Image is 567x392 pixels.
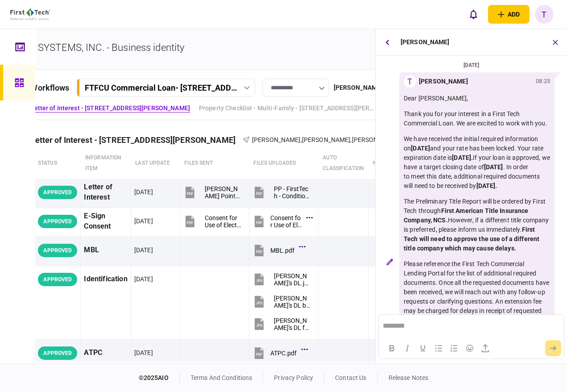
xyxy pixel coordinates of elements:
[401,29,450,55] div: [PERSON_NAME]
[476,182,497,189] strong: [DATE].
[10,8,50,20] img: client company logo
[30,82,69,94] div: workflows
[301,136,302,143] span: ,
[205,214,241,229] div: Consent for Use of Electronic Signature and Electronic Disclosures Agreement Editable.pdf
[38,273,77,286] div: APPROVED
[270,247,294,254] div: MBL.pdf
[404,197,550,253] p: The Preliminary Title Report will be ordered by First Tech through However, if a different title ...
[84,211,127,232] div: E-Sign Consent
[274,317,310,331] div: Nancy's DL front - exp 09-23-2033.jpg
[274,272,310,287] div: Nancy's DL.jpg
[11,40,184,55] div: PARK SYSTEMS, INC. - Business identity
[84,269,127,289] div: Identification
[404,75,416,88] div: T
[404,259,550,372] p: Please reference the First Tech Commercial Lending Portal for the list of additional required doc...
[252,182,310,202] button: PP - FirstTech - Conditional Credit Proposal.pdf
[252,343,306,363] button: ATPC.pdf
[270,214,302,229] div: Consent for Use of Electronic Signature and Electronic Disclosures Agreement Editable.pdf
[274,185,310,200] div: PP - FirstTech - Conditional Credit Proposal.pdf
[419,77,468,86] div: [PERSON_NAME]
[484,163,503,171] strong: [DATE]
[38,215,77,228] div: APPROVED
[462,342,477,354] button: Emojis
[190,374,252,381] a: terms and conditions
[400,342,415,354] button: Italic
[30,104,190,113] a: Letter of Interest - [STREET_ADDRESS][PERSON_NAME]
[318,148,368,179] th: auto classification
[252,240,303,260] button: MBL.pdf
[84,182,127,203] div: Letter of Interest
[199,104,377,113] a: Property Checklist - Multi-Family - [STREET_ADDRESS][PERSON_NAME]
[205,185,241,200] div: Pearce Point MHP - LOI.pdf
[431,342,446,354] button: Bullet list
[335,374,366,381] a: contact us
[38,186,77,199] div: APPROVED
[536,77,550,86] div: 08:23
[134,217,153,225] div: [DATE]
[535,5,554,24] button: T
[139,373,180,383] div: © 2025 AIO
[379,315,563,338] iframe: Rich Text Area
[302,136,351,143] span: [PERSON_NAME]
[38,244,77,257] div: APPROVED
[252,136,301,143] span: [PERSON_NAME]
[134,246,153,254] div: [DATE]
[452,154,473,161] strong: [DATE].
[31,148,81,179] th: status
[334,83,383,92] div: [PERSON_NAME]
[274,374,313,381] a: privacy policy
[488,5,530,24] button: open adding identity options
[84,240,127,260] div: MBL
[404,226,539,252] strong: First Tech will need to approve the use of a different title company which may cause delays.
[249,148,318,179] th: Files uploaded
[134,348,153,357] div: [DATE]
[84,343,127,363] div: ATPC
[134,188,153,196] div: [DATE]
[38,346,77,360] div: APPROVED
[85,83,237,92] div: FTFCU Commercial Loan - [STREET_ADDRESS][PERSON_NAME]
[411,145,430,152] strong: [DATE]
[183,211,241,231] button: Consent for Use of Electronic Signature and Electronic Disclosures Agreement Editable.pdf
[368,148,395,179] th: notes
[81,148,131,179] th: Information item
[389,374,429,381] a: release notes
[464,5,483,24] button: open notifications list
[415,342,430,354] button: Underline
[252,269,310,289] button: Nancy's DL.jpg
[134,275,153,284] div: [DATE]
[351,136,352,143] span: ,
[379,60,563,70] div: [DATE]
[352,136,401,143] span: [PERSON_NAME]
[404,134,550,191] p: We have received the initial required information on and your rate has been locked. Your rate exp...
[384,342,399,354] button: Bold
[447,342,462,354] button: Numbered list
[77,79,255,97] button: FTFCU Commercial Loan- [STREET_ADDRESS][PERSON_NAME]
[30,135,243,145] div: Letter of Interest - [STREET_ADDRESS][PERSON_NAME]
[404,94,550,103] p: Dear [PERSON_NAME],
[404,207,529,224] strong: First American Title Insurance Company, NCS.
[270,350,297,357] div: ATPC.pdf
[183,182,241,202] button: Pearce Point MHP - LOI.pdf
[252,211,310,231] button: Consent for Use of Electronic Signature and Electronic Disclosures Agreement Editable.pdf
[180,148,249,179] th: files sent
[274,295,310,309] div: Nancy's DL back - exp 09-23-2033.jpg
[404,109,550,128] p: Thank you for your interest in a First Tech Commercial Loan. We are excited to work with you.
[131,148,180,179] th: last update
[252,292,310,312] button: Nancy's DL back - exp 09-23-2033.jpg
[252,314,310,334] button: Nancy's DL front - exp 09-23-2033.jpg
